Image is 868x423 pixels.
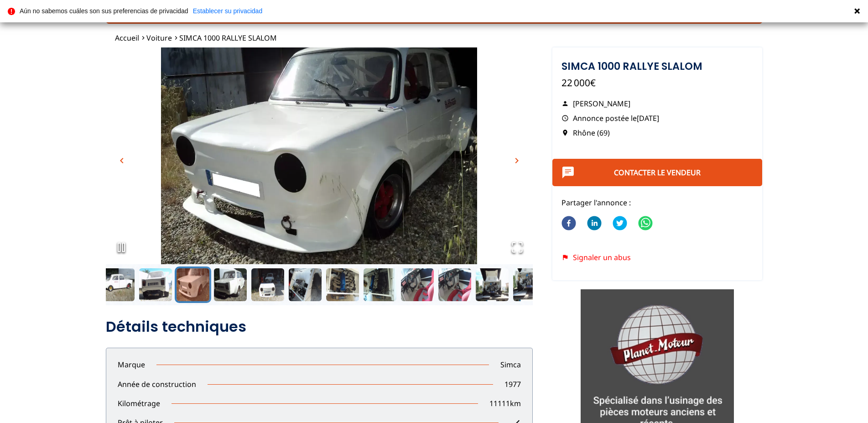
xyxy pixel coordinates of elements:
[287,266,323,303] button: Go to Slide 7
[137,266,174,303] button: Go to Slide 3
[106,379,208,389] p: Année de construction
[106,232,137,264] button: Play or Pause Slideshow
[106,360,156,370] p: Marque
[561,76,754,89] p: 22 000€
[324,266,361,303] button: Go to Slide 8
[399,266,436,303] button: Go to Slide 10
[613,210,627,237] button: twitter
[561,99,754,109] p: [PERSON_NAME]
[561,113,754,123] p: Annonce postée le [DATE]
[362,266,398,303] button: Go to Slide 9
[511,155,522,166] span: chevron_right
[561,253,754,261] div: Signaler un abus
[212,266,249,303] button: Go to Slide 5
[115,33,139,43] a: Accueil
[502,232,533,264] button: Open Fullscreen
[179,33,277,43] a: SIMCA 1000 RALLYE SLALOM
[249,266,286,303] button: Go to Slide 6
[561,128,754,138] p: Rhône (69)
[552,159,763,186] button: Contacter le vendeur
[106,47,533,264] div: Go to Slide 4
[587,210,602,237] button: linkedin
[561,198,754,208] p: Partager l'annonce :
[193,8,263,14] a: Establecer su privacidad
[106,47,533,285] img: image
[493,379,532,389] p: 1977
[100,266,136,303] button: Go to Slide 2
[115,154,129,167] button: chevron_left
[175,266,211,303] button: Go to Slide 4
[62,266,489,303] div: Thumbnail Navigation
[437,266,473,303] button: Go to Slide 11
[561,210,576,237] button: facebook
[106,398,172,408] p: Kilométrage
[489,360,532,370] p: Simca
[474,266,510,303] button: Go to Slide 12
[561,61,754,71] h1: SIMCA 1000 RALLYE SLALOM
[106,318,533,336] h2: Détails techniques
[478,398,532,408] p: 11111 km
[146,33,172,43] a: Voiture
[511,266,548,303] button: Go to Slide 13
[20,8,188,14] p: Aún no sabemos cuáles son sus preferencias de privacidad
[510,154,524,167] button: chevron_right
[116,155,127,166] span: chevron_left
[638,210,653,237] button: whatsapp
